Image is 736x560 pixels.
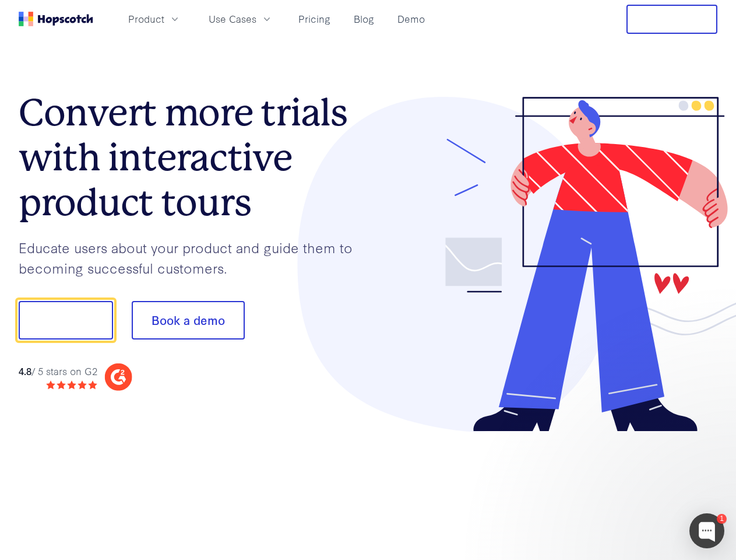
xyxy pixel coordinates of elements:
div: 1 [717,514,727,524]
a: Blog [349,9,379,29]
p: Educate users about your product and guide them to becoming successful customers. [19,237,368,278]
a: Demo [393,9,429,29]
button: Use Cases [202,9,280,29]
button: Free Trial [626,5,717,34]
button: Product [121,9,188,29]
div: / 5 stars on G2 [19,364,97,379]
a: Home [19,12,93,26]
button: Show me! [19,301,113,339]
span: Use Cases [209,12,256,26]
a: Pricing [294,9,335,29]
button: Book a demo [132,301,245,339]
strong: 4.8 [19,364,31,377]
h1: Convert more trials with interactive product tours [19,90,368,225]
span: Product [128,12,164,26]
